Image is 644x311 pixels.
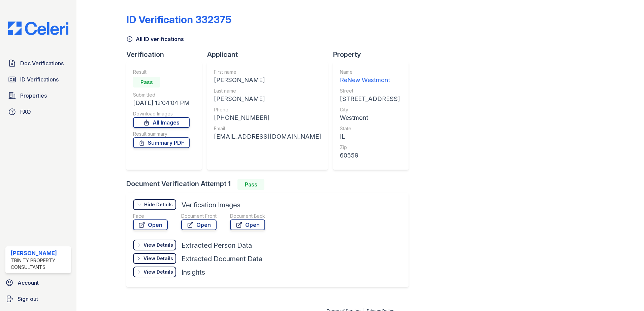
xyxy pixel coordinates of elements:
div: Extracted Person Data [182,241,252,250]
div: Pass [237,179,264,190]
img: CE_Logo_Blue-a8612792a0a2168367f1c8372b55b34899dd931a85d93a1a3d3e32e68fde9ad4.png [3,22,74,35]
div: Phone [214,106,321,113]
span: Account [18,279,39,287]
a: ID Verifications [5,73,71,86]
div: View Details [143,255,173,262]
div: View Details [143,269,173,275]
div: Download Images [133,110,190,117]
div: [STREET_ADDRESS] [340,94,400,104]
a: Summary PDF [133,137,190,148]
div: [PERSON_NAME] [11,249,68,257]
div: ID Verification 332375 [126,13,231,26]
span: FAQ [20,108,31,116]
a: All Images [133,117,190,128]
div: Trinity Property Consultants [11,257,68,271]
a: All ID verifications [126,35,184,43]
div: Result [133,69,190,75]
span: Sign out [18,295,38,303]
div: [PERSON_NAME] [214,75,321,85]
div: Face [133,213,168,219]
a: Open [181,219,217,230]
a: Properties [5,89,71,102]
div: [PHONE_NUMBER] [214,113,321,123]
div: Result summary [133,131,190,137]
div: Pass [133,77,160,88]
div: Property [333,50,414,59]
div: Applicant [207,50,333,59]
div: Zip [340,144,400,151]
a: Doc Verifications [5,57,71,70]
div: [PERSON_NAME] [214,94,321,104]
div: Verification Images [182,200,240,210]
div: [EMAIL_ADDRESS][DOMAIN_NAME] [214,132,321,141]
div: Verification [126,50,207,59]
div: Westmont [340,113,400,123]
a: Account [3,276,74,289]
iframe: chat widget [616,284,637,304]
div: Email [214,125,321,132]
a: Sign out [3,292,74,306]
div: Document Front [181,213,217,219]
span: ID Verifications [20,75,59,83]
a: Open [133,219,168,230]
div: State [340,125,400,132]
div: IL [340,132,400,141]
div: ReNew Westmont [340,75,400,85]
div: Hide Details [144,201,173,208]
a: Name ReNew Westmont [340,69,400,85]
div: Insights [182,268,205,277]
div: Submitted [133,92,190,98]
a: FAQ [5,105,71,118]
div: Name [340,69,400,75]
div: Street [340,88,400,94]
div: Document Verification Attempt 1 [126,179,414,190]
div: First name [214,69,321,75]
div: 60559 [340,151,400,160]
div: Last name [214,88,321,94]
a: Open [230,219,265,230]
div: Document Back [230,213,265,219]
div: City [340,106,400,113]
span: Doc Verifications [20,59,64,67]
div: Extracted Document Data [182,254,262,264]
div: View Details [143,242,173,248]
div: [DATE] 12:04:04 PM [133,98,190,108]
span: Properties [20,92,47,100]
